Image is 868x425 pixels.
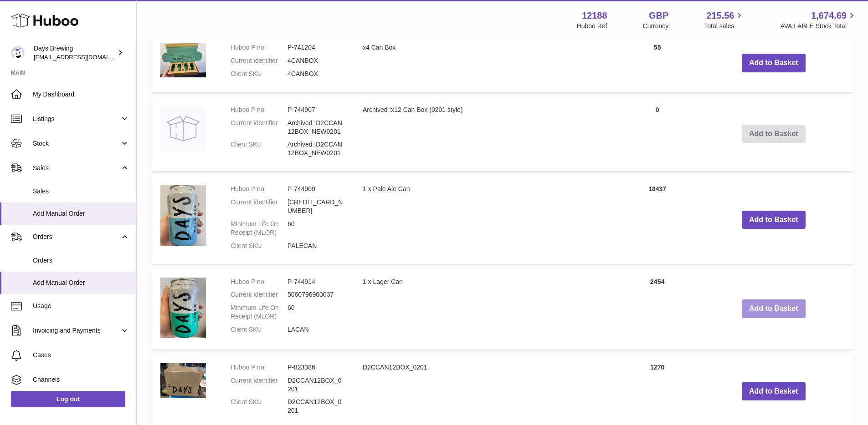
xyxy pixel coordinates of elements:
[288,198,344,215] dd: [CREDIT_CARD_NUMBER]
[34,53,134,61] span: [EMAIL_ADDRESS][DOMAIN_NAME]
[231,185,288,193] dt: Huboo P no
[231,304,288,321] dt: Minimum Life On Receipt (MLOR)
[160,185,206,245] img: 1 x Pale Ale Can
[742,54,806,72] button: Add to Basket
[231,242,288,250] dt: Client SKU
[160,278,206,338] img: 1 x Lager Can
[231,325,288,334] dt: Client SKU
[231,198,288,215] dt: Current identifier
[160,43,206,77] img: x4 Can Box
[231,43,288,52] dt: Huboo P no
[621,34,694,92] td: 55
[231,290,288,299] dt: Current identifier
[231,376,288,394] dt: Current identifier
[649,10,668,22] strong: GBP
[704,22,745,30] span: Total sales
[231,70,288,78] dt: Client SKU
[231,56,288,65] dt: Current identifier
[354,34,621,92] td: x4 Can Box
[288,70,344,78] dd: 4CANBOX
[33,115,120,123] span: Listings
[160,106,206,151] img: Archived :x12 Can Box (0201 style)
[742,382,806,401] button: Add to Basket
[288,43,344,52] dd: P-741204
[354,268,621,349] td: 1 x Lager Can
[288,185,344,193] dd: P-744909
[33,351,129,359] span: Cases
[354,176,621,263] td: 1 x Pale Ale Can
[704,10,745,30] a: 215.56 Total sales
[742,211,806,229] button: Add to Basket
[11,46,25,60] img: helena@daysbrewing.com
[231,140,288,157] dt: Client SKU
[288,56,344,65] dd: 4CANBOX
[160,363,206,398] img: D2CCAN12BOX_0201
[231,220,288,237] dt: Minimum Life On Receipt (MLOR)
[742,299,806,318] button: Add to Basket
[33,187,129,196] span: Sales
[288,304,344,321] dd: 60
[288,106,344,114] dd: P-744907
[33,209,129,218] span: Add Manual Order
[33,302,129,310] span: Usage
[288,398,344,415] dd: D2CCAN12BOX_0201
[33,256,129,265] span: Orders
[582,10,607,22] strong: 12188
[33,90,129,99] span: My Dashboard
[33,139,120,148] span: Stock
[34,44,116,61] div: Days Brewing
[288,325,344,334] dd: LACAN
[288,119,344,136] dd: Archived :D2CCAN12BOX_NEW0201
[288,278,344,286] dd: P-744914
[33,326,120,335] span: Invoicing and Payments
[288,290,344,299] dd: 5060796960037
[33,164,120,172] span: Sales
[288,220,344,237] dd: 60
[231,119,288,136] dt: Current identifier
[621,268,694,349] td: 2454
[33,375,129,384] span: Channels
[780,22,857,30] span: AVAILABLE Stock Total
[11,391,125,407] a: Log out
[288,140,344,157] dd: Archived :D2CCAN12BOX_NEW0201
[231,278,288,286] dt: Huboo P no
[231,363,288,372] dt: Huboo P no
[354,96,621,171] td: Archived :x12 Can Box (0201 style)
[643,22,669,30] div: Currency
[621,96,694,171] td: 0
[811,10,847,22] span: 1,674.69
[577,22,607,30] div: Huboo Ref
[288,376,344,394] dd: D2CCAN12BOX_0201
[621,176,694,263] td: 18437
[288,242,344,250] dd: PALECAN
[706,10,734,22] span: 215.56
[33,233,120,241] span: Orders
[780,10,857,30] a: 1,674.69 AVAILABLE Stock Total
[231,106,288,114] dt: Huboo P no
[288,363,344,372] dd: P-823386
[33,278,129,287] span: Add Manual Order
[231,398,288,415] dt: Client SKU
